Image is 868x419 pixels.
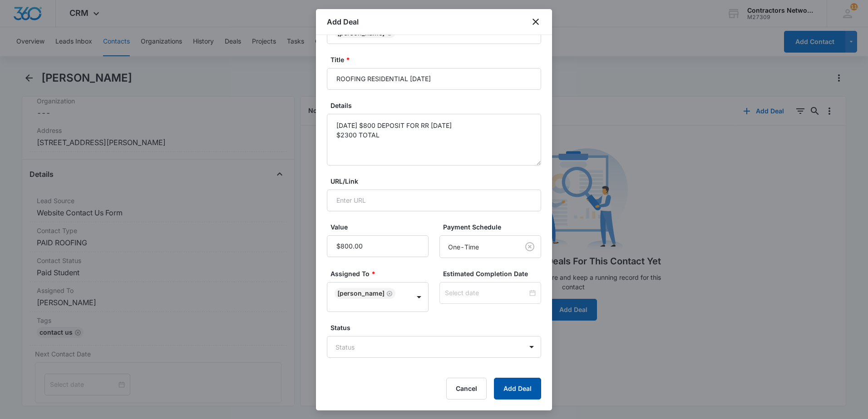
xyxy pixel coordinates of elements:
label: Value [330,222,432,232]
label: Assigned To [330,269,432,278]
h1: Add Deal [327,16,359,27]
label: Details [330,101,545,110]
div: Remove Alexandru Lucaciu [385,29,393,36]
input: Value [327,235,429,257]
input: Title [327,68,541,90]
label: Estimated Completion Date [443,269,545,278]
label: Status [330,323,545,332]
label: Title [330,55,545,64]
input: Enter URL [327,190,541,211]
button: Add Deal [494,378,541,400]
button: close [530,16,541,27]
label: Payment Schedule [443,222,545,232]
button: Cancel [446,378,487,400]
input: Select date [445,288,528,298]
div: Remove Bozena Wojnar [385,290,393,297]
div: [PERSON_NAME] [337,290,385,297]
label: URL/Link [330,176,545,186]
button: Clear [523,239,537,254]
textarea: [DATE] $800 DEPOSIT FOR RR [DATE] $2300 TOTAL [327,114,541,166]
